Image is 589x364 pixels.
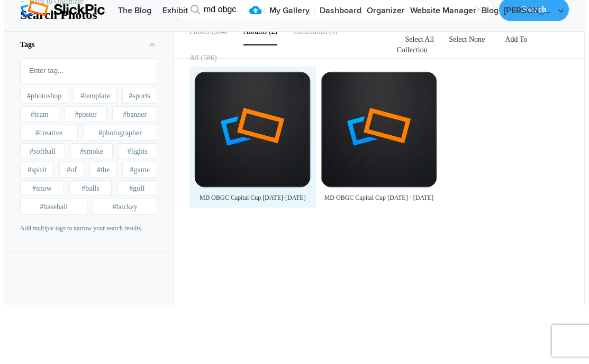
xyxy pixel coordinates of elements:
[80,146,103,157] span: #smoke
[21,59,157,83] mat-chip-list: Fruit selection
[30,146,56,157] span: #softball
[35,128,62,138] span: #creative
[130,165,150,175] span: #game
[26,61,151,80] input: Enter tag...
[75,109,96,120] span: #poster
[442,35,491,43] a: Select None
[128,146,148,157] span: #lights
[27,91,61,101] span: #photoshop
[80,91,110,101] span: #template
[112,202,137,212] span: #hockey
[123,109,147,120] span: #banner
[195,193,311,202] div: MD OBGC Capital Cup [DATE]-[DATE]
[40,202,68,212] span: #baseball
[32,183,52,194] span: #snow
[97,165,110,175] span: #the
[129,183,145,194] span: #golf
[321,193,437,202] div: MD OBGC Capital Cup [DATE] - [DATE]
[199,54,217,62] span: 586
[20,223,157,233] p: Add multiple tags to narrow your search results.
[129,91,150,101] span: #sports
[67,165,77,175] span: #of
[31,109,49,120] span: #team
[98,128,142,138] span: #photographer
[81,183,99,194] span: #balls
[20,41,35,49] b: Tags
[189,54,199,62] b: All
[398,35,440,43] a: Select All
[28,165,47,175] span: #spirit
